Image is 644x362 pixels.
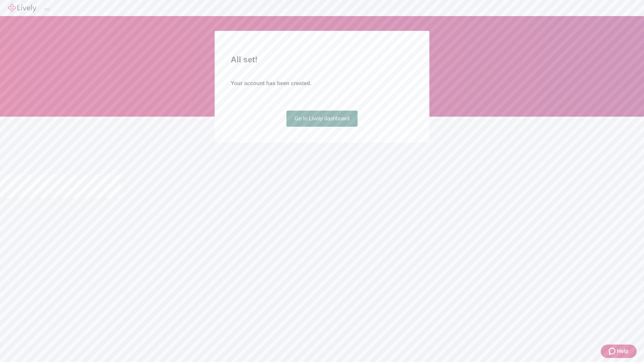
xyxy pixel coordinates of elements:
[286,111,358,127] a: Go to Lively dashboard
[44,8,50,10] button: Log out
[8,4,36,12] img: Lively
[609,347,617,355] svg: Zendesk support icon
[617,347,629,355] span: Help
[231,79,413,87] h4: Your account has been created.
[231,54,413,66] h2: All set!
[601,345,637,358] button: Zendesk support iconHelp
